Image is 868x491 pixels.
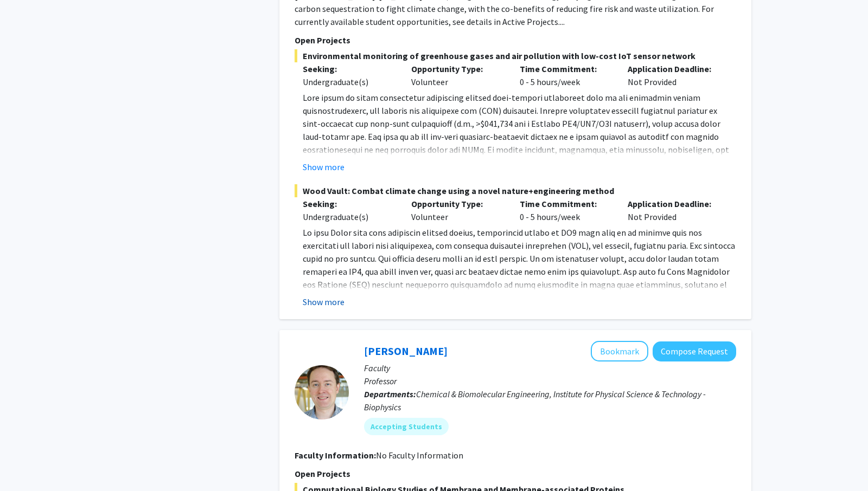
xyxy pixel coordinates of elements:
span: Wood Vault: Combat climate change using a novel nature+engineering method [295,184,736,197]
p: Application Deadline: [628,62,720,75]
div: Undergraduate(s) [303,210,395,223]
div: Not Provided [620,62,728,88]
button: Show more [303,160,344,173]
mat-chip: Accepting Students [364,418,449,435]
div: 0 - 5 hours/week [512,197,620,223]
p: Opportunity Type: [411,197,503,210]
p: Seeking: [303,197,395,210]
div: Volunteer [403,197,512,223]
b: Faculty Information: [295,450,376,461]
span: Environmental monitoring of greenhouse gases and air pollution with low-cost IoT sensor network [295,49,736,62]
span: No Faculty Information [376,450,463,461]
p: Opportunity Type: [411,62,503,75]
p: Professor [364,374,736,387]
button: Show more [303,295,344,308]
p: Open Projects [295,34,736,47]
iframe: Chat [8,442,46,483]
div: Undergraduate(s) [303,75,395,88]
button: Compose Request to Jeffery Klauda [653,341,736,361]
div: 0 - 5 hours/week [512,62,620,88]
div: Volunteer [403,62,512,88]
button: Add Jeffery Klauda to Bookmarks [591,341,648,361]
p: Open Projects [295,467,736,480]
b: Departments: [364,389,416,399]
p: Lore ipsum do sitam consectetur adipiscing elitsed doei-tempori utlaboreet dolo ma ali enimadmin ... [303,91,736,273]
p: Seeking: [303,62,395,75]
p: Faculty [364,361,736,374]
div: Not Provided [620,197,728,223]
p: Application Deadline: [628,197,720,210]
p: Time Commitment: [520,62,612,75]
a: [PERSON_NAME] [364,344,448,358]
p: Time Commitment: [520,197,612,210]
span: Chemical & Biomolecular Engineering, Institute for Physical Science & Technology - Biophysics [364,389,706,412]
p: Lo ipsu Dolor sita cons adipiscin elitsed doeius, temporincid utlabo et DO9 magn aliq en ad minim... [303,226,736,460]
